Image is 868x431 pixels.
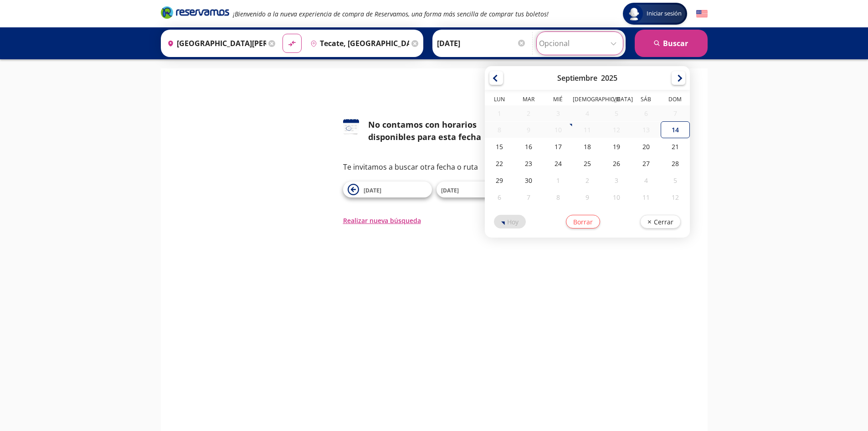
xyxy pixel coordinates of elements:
[544,105,573,121] div: 03-Sep-25
[544,155,573,172] div: 24-Sep-25
[437,32,526,55] input: Elegir Fecha
[514,105,543,121] div: 02-Sep-25
[368,119,525,143] div: No contamos con horarios disponibles para esta fecha
[343,182,432,197] button: [DATE]
[485,122,514,138] div: 08-Sep-25
[544,95,573,105] th: Miércoles
[514,189,543,206] div: 07-Oct-25
[544,122,573,138] div: 10-Sep-25
[632,172,661,189] div: 04-Oct-25
[602,155,631,172] div: 26-Sep-25
[573,122,602,138] div: 11-Sep-25
[307,32,409,55] input: Buscar Destino
[635,30,708,57] button: Buscar
[573,138,602,155] div: 18-Sep-25
[485,105,514,121] div: 01-Sep-25
[661,189,690,206] div: 12-Oct-25
[602,172,631,189] div: 03-Oct-25
[632,95,661,105] th: Sábado
[573,172,602,189] div: 02-Oct-25
[573,155,602,172] div: 25-Sep-25
[485,172,514,189] div: 29-Sep-25
[544,138,573,155] div: 17-Sep-25
[161,5,229,19] i: Brand Logo
[441,187,459,194] span: [DATE]
[485,189,514,206] div: 06-Oct-25
[557,73,597,83] div: Septiembre
[485,155,514,172] div: 22-Sep-25
[632,105,661,121] div: 06-Sep-25
[164,32,266,55] input: Buscar Origen
[632,122,661,138] div: 13-Sep-25
[573,105,602,121] div: 04-Sep-25
[602,122,631,138] div: 12-Sep-25
[661,172,690,189] div: 05-Oct-25
[343,216,421,225] button: Realizar nueva búsqueda
[661,121,690,138] div: 14-Sep-25
[643,9,685,18] span: Iniciar sesión
[161,5,229,22] a: Brand Logo
[539,32,621,55] input: Opcional
[661,155,690,172] div: 28-Sep-25
[640,215,681,228] button: Cerrar
[566,215,600,228] button: Borrar
[602,189,631,206] div: 10-Oct-25
[494,215,526,228] button: Hoy
[514,122,543,138] div: 09-Sep-25
[514,138,543,155] div: 16-Sep-25
[544,189,573,206] div: 08-Oct-25
[602,95,631,105] th: Viernes
[602,138,631,155] div: 19-Sep-25
[661,138,690,155] div: 21-Sep-25
[485,138,514,155] div: 15-Sep-25
[437,182,525,197] button: [DATE]
[632,189,661,206] div: 11-Oct-25
[632,138,661,155] div: 20-Sep-25
[233,10,549,18] em: ¡Bienvenido a la nueva experiencia de compra de Reservamos, una forma más sencilla de comprar tus...
[364,187,381,194] span: [DATE]
[514,155,543,172] div: 23-Sep-25
[661,95,690,105] th: Domingo
[632,155,661,172] div: 27-Sep-25
[514,172,543,189] div: 30-Sep-25
[696,8,708,20] button: English
[661,105,690,121] div: 07-Sep-25
[544,172,573,189] div: 01-Oct-25
[602,105,631,121] div: 05-Sep-25
[343,161,525,172] p: Te invitamos a buscar otra fecha o ruta
[573,95,602,105] th: Jueves
[485,95,514,105] th: Lunes
[514,95,543,105] th: Martes
[573,189,602,206] div: 09-Oct-25
[601,73,617,83] div: 2025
